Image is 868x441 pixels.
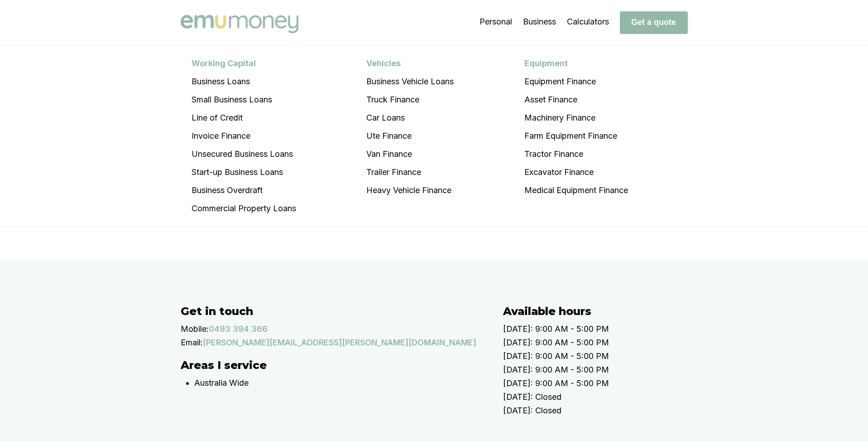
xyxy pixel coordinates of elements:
a: Heavy Vehicle Finance [355,181,465,199]
div: Working Capital [181,54,307,73]
a: Trailer Finance [355,163,465,181]
h2: Get in touch [181,305,485,318]
p: [DATE]: 9:00 AM - 5:00 PM [503,377,706,390]
p: [DATE]: 9:00 AM - 5:00 PM [503,322,706,336]
img: Emu Money logo [181,15,298,33]
h2: Areas I service [181,359,485,372]
div: Vehicles [355,54,465,73]
a: 0493 394 366 [209,322,268,336]
a: Ute Finance [355,127,465,145]
button: Get a quote [620,11,688,34]
a: Start-up Business Loans [181,163,307,181]
p: [DATE]: 9:00 AM - 5:00 PM [503,349,706,363]
a: Excavator Finance [513,163,639,181]
a: Van Finance [355,145,465,163]
a: Farm Equipment Finance [513,127,639,145]
p: Australia Wide [194,376,485,390]
a: Get a quote [620,17,688,27]
a: Machinery Finance [513,109,639,127]
a: Car Loans [355,109,465,127]
a: Asset Finance [513,91,639,109]
a: Unsecured Business Loans [181,145,307,163]
a: Tractor Finance [513,145,639,163]
h2: Available hours [503,305,706,318]
p: Mobile: [181,322,209,336]
div: Equipment [513,54,639,73]
a: Line of Credit [181,109,307,127]
a: Medical Equipment Finance [513,181,639,199]
p: Email: [181,336,203,349]
a: Equipment Finance [513,73,639,91]
p: [DATE]: Closed [503,404,706,417]
a: Truck Finance [355,91,465,109]
p: [DATE]: 9:00 AM - 5:00 PM [503,363,706,377]
a: Business Loans [181,73,307,91]
a: Small Business Loans [181,91,307,109]
a: [PERSON_NAME][EMAIL_ADDRESS][PERSON_NAME][DOMAIN_NAME] [203,336,476,349]
p: [DATE]: Closed [503,390,706,404]
a: Commercial Property Loans [181,199,307,218]
a: Business Overdraft [181,181,307,199]
p: [DATE]: 9:00 AM - 5:00 PM [503,336,706,349]
a: Invoice Finance [181,127,307,145]
a: Business Vehicle Loans [355,73,465,91]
